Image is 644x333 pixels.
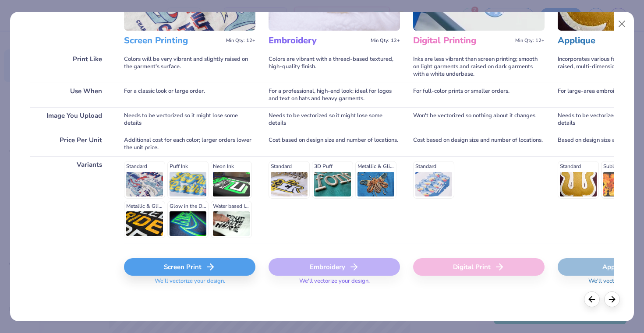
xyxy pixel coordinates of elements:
[413,132,545,156] div: Cost based on design size and number of locations.
[296,277,373,290] span: We'll vectorize your design.
[124,258,255,276] div: Screen Print
[124,107,255,132] div: Needs to be vectorized so it might lose some details
[151,277,229,290] span: We'll vectorize your design.
[269,107,400,132] div: Needs to be vectorized so it might lose some details
[30,83,111,107] div: Use When
[269,35,367,46] h3: Embroidery
[413,258,545,276] div: Digital Print
[30,107,111,132] div: Image You Upload
[515,38,545,44] span: Min Qty: 12+
[413,35,512,46] h3: Digital Printing
[413,51,545,83] div: Inks are less vibrant than screen printing; smooth on light garments and raised on dark garments ...
[226,38,255,44] span: Min Qty: 12+
[614,16,630,32] button: Close
[124,35,223,46] h3: Screen Printing
[30,132,111,156] div: Price Per Unit
[413,83,545,107] div: For full-color prints or smaller orders.
[413,107,545,132] div: Won't be vectorized so nothing about it changes
[124,132,255,156] div: Additional cost for each color; larger orders lower the unit price.
[124,83,255,107] div: For a classic look or large order.
[30,156,111,243] div: Variants
[30,51,111,83] div: Print Like
[269,258,400,276] div: Embroidery
[371,38,400,44] span: Min Qty: 12+
[124,51,255,83] div: Colors will be very vibrant and slightly raised on the garment's surface.
[269,132,400,156] div: Cost based on design size and number of locations.
[269,51,400,83] div: Colors are vibrant with a thread-based textured, high-quality finish.
[269,83,400,107] div: For a professional, high-end look; ideal for logos and text on hats and heavy garments.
